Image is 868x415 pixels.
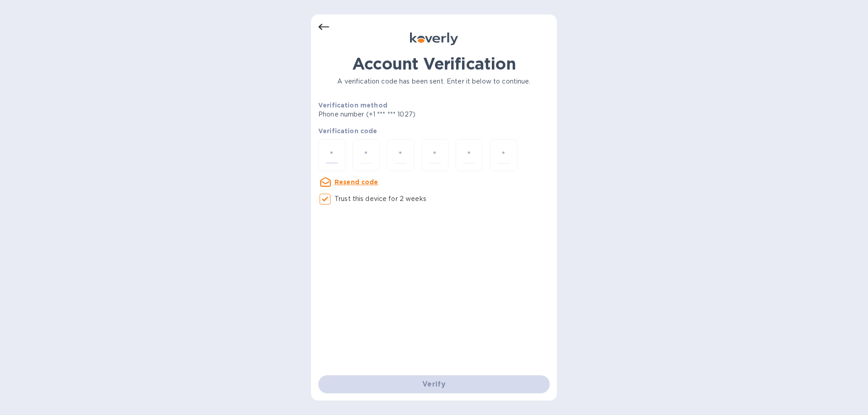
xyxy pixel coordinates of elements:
p: Verification code [318,126,550,135]
p: Trust this device for 2 weeks [335,194,426,204]
p: Phone number (+1 *** *** 1027) [318,110,485,119]
b: Verification method [318,102,387,109]
p: A verification code has been sent. Enter it below to continue. [318,77,550,86]
u: Resend code [335,178,378,186]
h1: Account Verification [318,54,550,73]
